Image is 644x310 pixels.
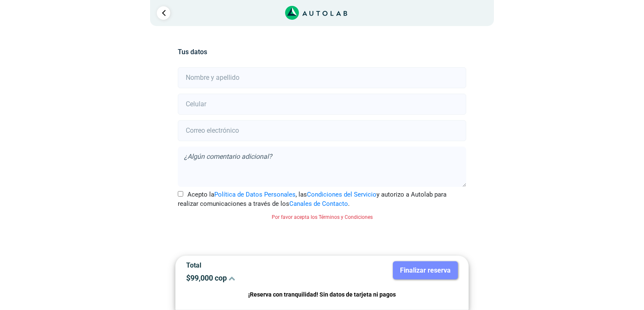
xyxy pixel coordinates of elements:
p: $ 99,000 cop [186,273,316,282]
input: Correo electrónico [178,120,466,141]
p: ¡Reserva con tranquilidad! Sin datos de tarjeta ni pagos [186,290,458,299]
a: Link al sitio de autolab [285,8,348,16]
button: Finalizar reserva [393,261,458,279]
a: Política de Datos Personales [214,191,296,198]
input: Nombre y apellido [178,67,466,88]
a: Canales de Contacto [289,200,348,208]
a: Ir al paso anterior [157,6,170,20]
input: Acepto laPolítica de Datos Personales, lasCondiciones del Servicioy autorizo a Autolab para reali... [178,191,183,197]
small: Por favor acepta los Términos y Condiciones [272,214,373,220]
label: Acepto la , las y autorizo a Autolab para realizar comunicaciones a través de los . [178,190,466,209]
h5: Tus datos [178,48,466,56]
p: Total [186,261,316,269]
input: Celular [178,94,466,115]
a: Condiciones del Servicio [307,191,377,198]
